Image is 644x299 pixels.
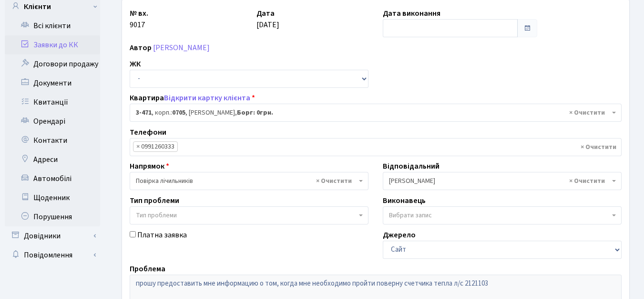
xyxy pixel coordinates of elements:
[136,176,357,186] span: Повірка лічильників
[130,263,165,275] label: Проблема
[130,58,141,70] label: ЖК
[5,16,100,35] a: Всі клієнти
[130,195,179,206] label: Тип проблеми
[5,169,100,188] a: Автомобілі
[136,108,610,117] span: <b>3-471</b>, корп.: <b>0705</b>, Тодорова Яна Вікторівна, <b>Борг: 0грн.</b>
[569,176,605,186] span: Видалити всі елементи
[5,54,100,74] a: Договори продажу
[130,127,166,138] label: Телефони
[383,160,440,172] label: Відповідальний
[383,229,416,241] label: Джерело
[130,42,152,53] label: Автор
[581,142,616,152] span: Видалити всі елементи
[383,172,622,190] span: Літвиненко Дмитро
[5,93,100,112] a: Квитанції
[5,35,100,54] a: Заявки до КК
[5,74,100,93] a: Документи
[5,131,100,150] a: Контакти
[133,141,178,152] li: 0991260333
[130,8,148,19] label: № вх.
[130,172,368,190] span: Повірка лічильників
[172,108,185,117] b: 0705
[136,142,140,151] span: ×
[130,160,169,172] label: Напрямок
[5,246,100,265] a: Повідомлення
[130,92,255,104] label: Квартира
[569,108,605,117] span: Видалити всі елементи
[389,211,432,220] span: Вибрати запис
[383,195,426,206] label: Виконавець
[153,43,210,53] a: [PERSON_NAME]
[136,108,152,117] b: 3-471
[316,176,352,186] span: Видалити всі елементи
[5,226,100,246] a: Довідники
[137,229,187,241] label: Платна заявка
[164,93,250,103] a: Відкрити картку клієнта
[249,8,376,37] div: [DATE]
[5,112,100,131] a: Орендарі
[389,176,610,186] span: Літвиненко Дмитро
[256,8,275,19] label: Дата
[130,104,622,122] span: <b>3-471</b>, корп.: <b>0705</b>, Тодорова Яна Вікторівна, <b>Борг: 0грн.</b>
[383,8,440,19] label: Дата виконання
[123,8,249,37] div: 9017
[237,108,273,117] b: Борг: 0грн.
[5,188,100,207] a: Щоденник
[5,207,100,226] a: Порушення
[5,150,100,169] a: Адреси
[136,211,177,220] span: Тип проблеми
